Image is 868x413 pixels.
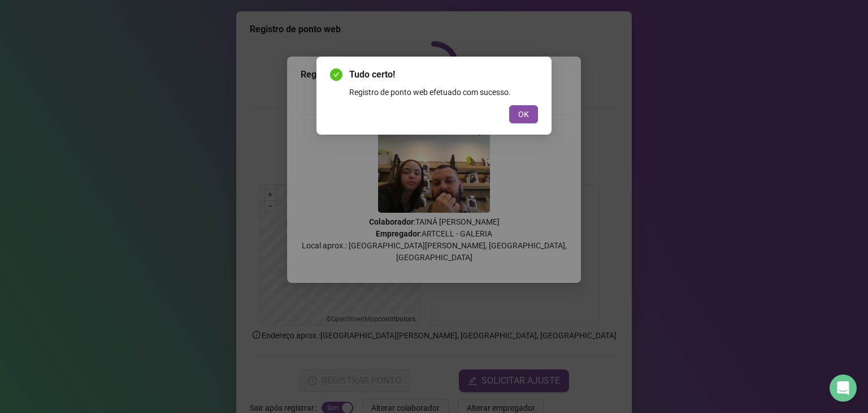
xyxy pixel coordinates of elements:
span: check-circle [330,68,342,81]
div: Open Intercom Messenger [830,375,857,402]
span: Tudo certo! [349,68,538,81]
button: OK [509,105,538,123]
div: Registro de ponto web efetuado com sucesso. [349,86,538,98]
span: OK [518,108,529,121]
